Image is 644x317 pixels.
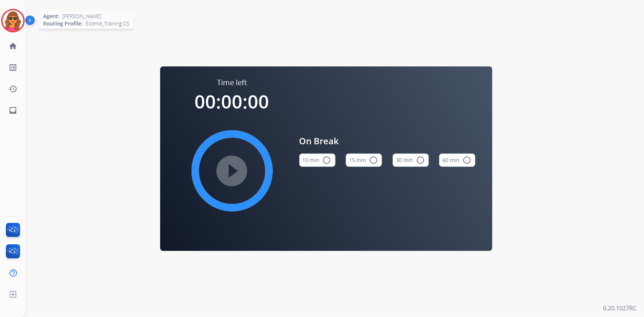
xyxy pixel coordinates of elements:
[8,106,17,115] mat-icon: inbox
[369,156,378,165] mat-icon: radio_button_unchecked
[416,156,425,165] mat-icon: radio_button_unchecked
[299,154,335,167] button: 10 min
[393,154,429,167] button: 30 min
[8,63,17,72] mat-icon: list_alt
[86,20,130,27] span: Extend_Training CS
[62,13,101,20] span: [PERSON_NAME]
[8,85,17,93] mat-icon: history
[217,77,247,88] span: Time left
[195,89,269,114] span: 00:00:00
[43,13,59,20] span: Agent:
[462,156,471,165] mat-icon: radio_button_unchecked
[323,156,331,165] mat-icon: radio_button_unchecked
[603,304,637,313] p: 0.20.1027RC
[439,154,475,167] button: 60 min
[3,10,23,31] img: avatar
[8,42,17,51] mat-icon: home
[43,20,83,27] span: Routing Profile:
[346,154,382,167] button: 15 min
[299,134,476,148] span: On Break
